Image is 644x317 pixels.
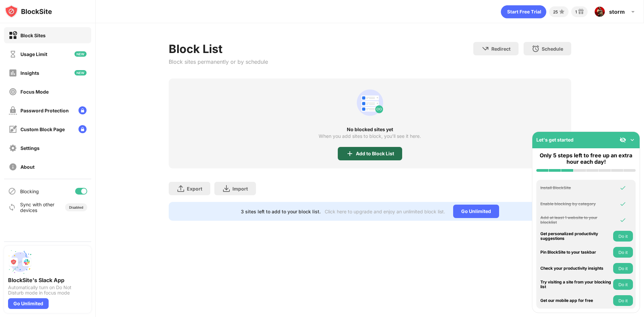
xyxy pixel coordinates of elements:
button: Do it [613,263,633,274]
img: focus-off.svg [9,88,17,96]
img: password-protection-off.svg [9,106,17,115]
div: 1 [575,9,577,14]
div: Import [232,186,248,192]
div: Schedule [542,46,563,52]
div: Focus Mode [20,89,49,95]
div: Get our mobile app for free [540,298,611,303]
div: 25 [553,9,558,14]
div: Settings [20,145,40,151]
div: Let's get started [536,137,574,143]
img: lock-menu.svg [78,125,87,133]
img: blocking-icon.svg [8,187,16,195]
div: animation [501,5,546,18]
img: omni-check.svg [620,201,626,207]
div: About [20,164,35,170]
div: Export [187,186,202,192]
button: Do it [613,295,633,306]
button: Do it [613,279,633,290]
div: Block Sites [20,33,46,38]
div: Click here to upgrade and enjoy an unlimited block list. [325,209,445,214]
div: Go Unlimited [8,298,49,309]
div: Redirect [491,46,511,52]
div: 3 sites left to add to your block list. [241,209,321,214]
div: Only 5 steps left to free up an extra hour each day! [536,152,636,165]
div: Enable blocking by category [540,202,611,206]
div: Go Unlimited [453,205,499,218]
div: Block List [169,42,268,56]
div: Get personalized productivity suggestions [540,231,611,241]
div: Add to Block List [356,151,394,156]
div: Try visiting a site from your blocking list [540,280,611,289]
div: Automatically turn on Do Not Disturb mode in focus mode [8,285,87,296]
div: Pin BlockSite to your taskbar [540,250,611,255]
img: logo-blocksite.svg [5,5,52,18]
img: new-icon.svg [74,70,87,75]
div: Password Protection [20,108,69,113]
div: Add at least 1 website to your blocklist [540,215,611,225]
button: Do it [613,231,633,242]
img: ACg8ocLA3vZG_UgDBaJnxTODSkChE2XfDuY9J1sgzpHBxV_SEdZEso8=s96-c [594,6,605,17]
img: customize-block-page-off.svg [9,125,17,134]
img: omni-setup-toggle.svg [629,137,636,143]
div: Install BlockSite [540,186,611,190]
img: new-icon.svg [74,51,87,57]
img: points-small.svg [558,8,566,16]
img: push-slack.svg [8,250,32,274]
div: Insights [20,70,39,76]
img: time-usage-off.svg [9,50,17,58]
img: omni-check.svg [620,217,626,223]
div: Check your productivity insights [540,266,611,271]
div: Disabled [69,205,83,209]
button: Do it [613,247,633,258]
img: lock-menu.svg [78,106,87,114]
img: about-off.svg [9,163,17,171]
div: When you add sites to block, you’ll see it here. [319,134,421,139]
div: Blocking [20,189,39,194]
div: No blocked sites yet [169,127,571,132]
div: animation [354,87,386,119]
div: BlockSite's Slack App [8,277,87,283]
div: Block sites permanently or by schedule [169,58,268,65]
img: block-on.svg [9,31,17,40]
img: insights-off.svg [9,69,17,77]
img: omni-check.svg [620,184,626,191]
img: reward-small.svg [577,8,585,16]
div: Sync with other devices [20,202,55,213]
img: eye-not-visible.svg [620,137,626,143]
img: settings-off.svg [9,144,17,152]
div: Usage Limit [20,51,47,57]
div: Custom Block Page [20,126,65,132]
div: storm [609,8,625,15]
img: sync-icon.svg [8,203,16,211]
